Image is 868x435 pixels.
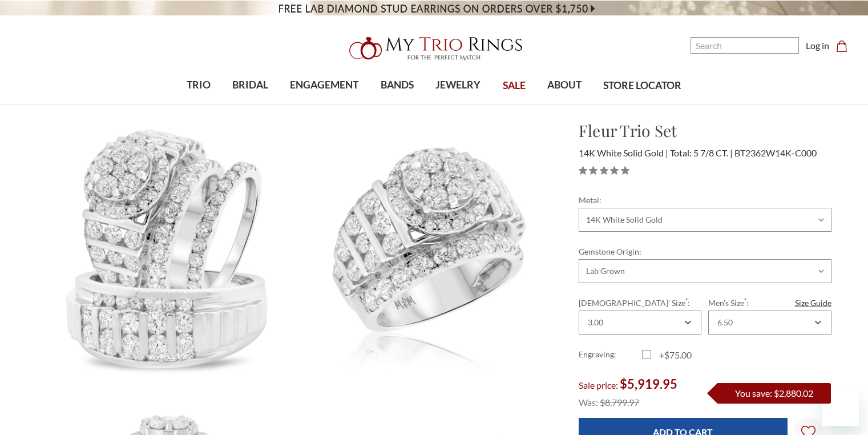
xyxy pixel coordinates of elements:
[536,67,592,104] a: ABOUT
[708,297,831,309] label: Men's Size :
[735,388,813,398] span: You save: $2,880.02
[318,104,330,105] button: submenu toggle
[691,37,799,54] input: Search
[579,147,668,158] span: 14K White Solid Gold
[381,78,414,92] span: BANDS
[579,297,701,309] label: [DEMOGRAPHIC_DATA]' Size :
[370,67,425,104] a: BANDS
[453,104,464,105] button: submenu toggle
[435,78,481,92] span: JEWELRY
[579,245,831,257] label: Gemstone Origin:
[822,389,859,426] iframe: Button to launch messaging window
[579,397,598,408] span: Was:
[670,147,733,158] span: Total: 5 7/8 CT.
[806,39,829,53] a: Log in
[299,119,560,380] img: Photo of Fleur 5 7/8 ct tw. Lab Grown Round Cluster Trio Set 14K White Gold [BT2362WE-C000]
[245,104,256,105] button: submenu toggle
[559,104,570,105] button: submenu toggle
[708,311,831,335] div: Combobox
[579,194,831,206] label: Metal:
[193,104,204,105] button: submenu toggle
[579,348,642,362] label: Engraving:
[588,318,603,327] div: 3.00
[734,147,817,158] span: BT2362W14K-C000
[836,41,847,52] svg: cart.cart_preview
[603,78,681,93] span: STORE LOCATOR
[391,104,403,105] button: submenu toggle
[503,78,526,93] span: SALE
[579,119,831,143] h1: Fleur Trio Set
[176,67,221,104] a: TRIO
[836,39,854,53] a: Cart with 0 items
[795,297,831,309] a: Size Guide
[290,78,358,92] span: ENGAGEMENT
[343,30,526,67] img: My Trio Rings
[547,78,582,92] span: ABOUT
[232,78,268,92] span: BRIDAL
[717,318,733,327] div: 6.50
[221,67,279,104] a: BRIDAL
[600,397,639,408] span: $8,799.97
[620,376,677,392] span: $5,919.95
[592,67,692,104] a: STORE LOCATOR
[642,348,705,362] label: +$75.00
[425,67,491,104] a: JEWELRY
[252,30,616,67] a: My Trio Rings
[579,380,618,390] span: Sale price:
[187,78,211,92] span: TRIO
[491,67,536,104] a: SALE
[579,311,701,335] div: Combobox
[279,67,369,104] a: ENGAGEMENT
[38,119,298,380] img: Photo of Fleur 5 7/8 ct tw. Lab Grown Round Cluster Trio Set 14K White Gold [BT2362W-C000]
